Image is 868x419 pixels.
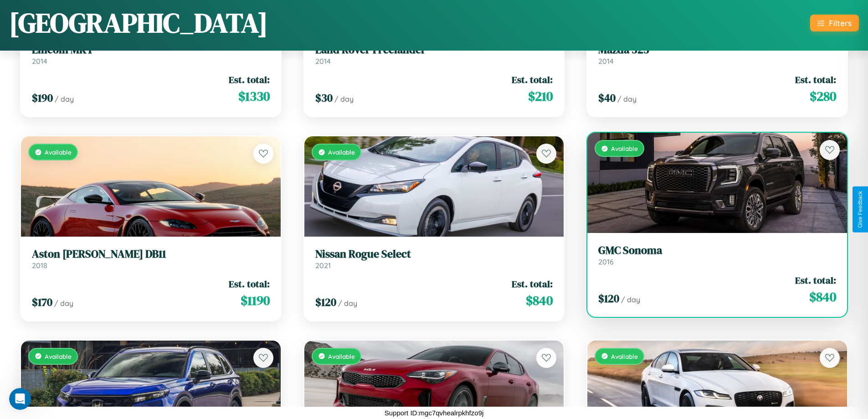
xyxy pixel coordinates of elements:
iframe: Intercom live chat [9,388,31,410]
span: Est. total: [229,277,270,290]
a: Lincoln MKT2014 [32,43,270,66]
span: 2018 [32,261,47,270]
span: Est. total: [795,73,836,86]
h3: Nissan Rogue Select [315,248,553,261]
h1: [GEOGRAPHIC_DATA] [9,4,268,41]
span: 2014 [598,57,614,66]
span: $ 120 [598,291,619,306]
span: Est. total: [229,73,270,86]
span: / day [334,94,354,103]
span: $ 120 [315,295,336,310]
span: $ 40 [598,90,616,105]
p: Support ID: mgc7qvhealrpkhfzo9j [385,407,484,419]
h3: Aston [PERSON_NAME] DB11 [32,248,270,261]
span: $ 840 [526,291,553,310]
span: / day [55,94,74,103]
span: Est. total: [795,274,836,287]
span: $ 210 [528,87,553,105]
a: Aston [PERSON_NAME] DB112018 [32,248,270,270]
span: $ 30 [315,90,333,105]
span: $ 1330 [238,87,270,105]
span: Available [328,352,355,360]
span: Available [45,148,72,156]
span: / day [338,299,357,308]
span: $ 280 [810,87,836,105]
span: Available [611,352,638,360]
span: Available [611,145,638,152]
a: GMC Sonoma2016 [598,244,836,266]
span: $ 1190 [241,291,270,310]
h3: GMC Sonoma [598,244,836,257]
span: $ 190 [32,90,53,105]
a: Land Rover Freelander2014 [315,43,553,66]
span: 2014 [315,57,331,66]
span: / day [621,295,640,304]
a: Nissan Rogue Select2021 [315,248,553,270]
span: 2014 [32,57,47,66]
div: Filters [829,18,852,28]
button: Filters [810,15,859,31]
span: / day [617,94,637,103]
span: $ 170 [32,295,52,310]
span: Est. total: [512,73,553,86]
span: Available [45,352,72,360]
span: 2021 [315,261,331,270]
div: Give Feedback [857,191,863,228]
a: Mazda 3232014 [598,43,836,66]
span: 2016 [598,257,614,266]
span: Est. total: [512,277,553,290]
span: Available [328,148,355,156]
span: / day [54,299,73,308]
span: $ 840 [809,288,836,306]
